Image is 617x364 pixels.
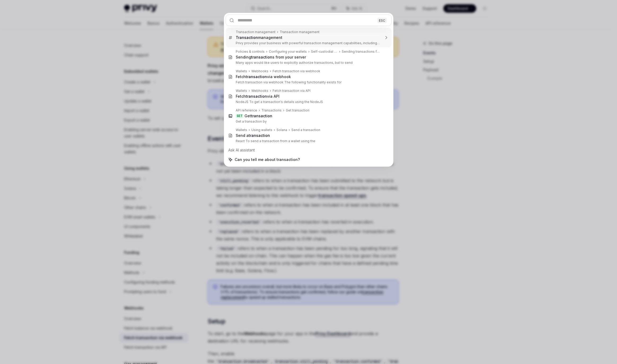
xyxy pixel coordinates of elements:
[291,128,320,132] div: Send a transaction
[251,55,272,59] b: transaction
[236,50,265,54] div: Policies & controls
[236,80,380,84] p: Fetch transaction via webhook The following functionality exists for
[235,157,300,162] span: Can you tell me about transaction?
[246,94,267,98] b: transaction
[236,41,380,45] p: Privy provides your business with powerful transaction management capabilities, including: Treasury
[273,89,310,93] div: Fetch transaction via API
[269,50,307,54] div: Configuring your wallets
[236,114,243,118] div: GET
[236,89,247,93] div: Wallets
[226,145,392,155] div: Ask AI assistant
[236,133,270,138] div: Send a
[236,30,275,34] div: Transaction management
[236,74,291,79] div: Fetch via webhook
[236,108,257,113] div: API reference
[236,35,282,40] div: management
[280,30,320,34] div: Transaction management
[244,114,272,118] div: Get
[261,108,282,113] div: Transactions
[251,89,268,93] div: Webhooks
[277,128,287,132] div: Solana
[286,108,309,113] div: Get transaction
[236,139,380,143] p: React To send a transaction from a wallet using the
[236,69,247,73] div: Wallets
[236,94,279,99] div: Fetch via API
[249,133,270,138] b: transaction
[377,17,387,23] div: ESC
[236,55,306,60] div: Sending s from your server
[236,100,380,104] p: NodeJS To get a transaction's details using the NodeJS
[342,50,380,54] div: Sending transactions from your server
[236,119,380,124] p: Get a transaction by
[246,74,267,79] b: transaction
[311,50,338,54] div: Self-custodial user wallets
[236,61,380,65] p: Many apps would like users to explicitly authorize transactions, but to send
[251,128,272,132] div: Using wallets
[251,69,268,73] div: Webhooks
[251,114,272,118] b: transaction
[236,128,247,132] div: Wallets
[273,69,320,73] div: Fetch transaction via webhook
[236,35,258,40] b: Transaction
